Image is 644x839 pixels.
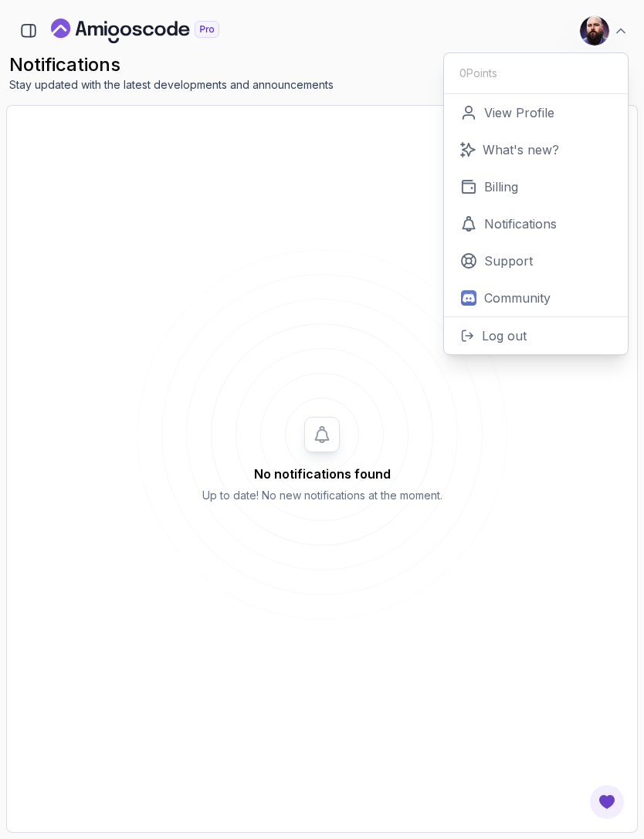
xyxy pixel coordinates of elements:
[579,15,629,46] button: user profile image
[444,316,628,354] button: Log out
[484,178,518,196] p: Billing
[459,66,497,81] p: 0 Points
[444,168,628,205] a: Billing
[444,279,628,316] a: Community
[580,16,609,46] img: user profile image
[444,94,628,131] a: View Profile
[9,52,635,77] h2: notifications
[482,326,527,345] p: Log out
[484,289,551,307] p: Community
[444,131,628,168] a: What's new?
[444,205,628,242] a: Notifications
[484,215,557,233] p: Notifications
[444,242,628,279] a: Support
[9,77,635,93] p: Stay updated with the latest developments and announcements
[483,140,559,159] p: What's new?
[588,783,625,820] button: Open Feedback Button
[51,19,255,43] a: Landing page
[484,252,533,270] p: Support
[179,465,465,483] h2: No notifications found
[484,103,554,122] p: View Profile
[179,488,465,503] p: Up to date! No new notifications at the moment.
